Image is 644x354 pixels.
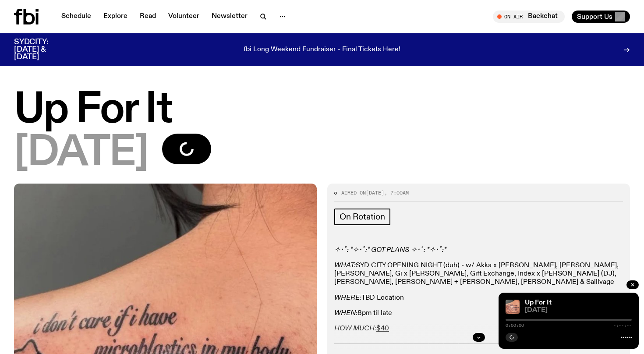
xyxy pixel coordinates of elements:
p: 8pm til late [334,309,623,318]
a: On Rotation [334,209,390,225]
span: [DATE] [366,189,384,196]
span: , 7:00am [384,189,409,196]
button: On AirBackchat [493,11,565,23]
h3: SYDCITY: [DATE] & [DATE] [14,39,70,61]
button: Support Us [572,11,630,23]
span: Support Us [577,13,612,21]
a: Schedule [56,11,96,23]
p: fbi Long Weekend Fundraiser - Final Tickets Here! [244,46,400,54]
h1: Up For It [14,91,630,130]
em: ✧･ﾟ: *✧･ﾟ:* GOT PLANS ✧･ﾟ: *✧･ﾟ:* [334,247,446,254]
span: [DATE] [14,134,148,173]
a: Up For It [525,299,552,306]
em: WHAT: [334,262,356,269]
a: Volunteer [163,11,205,23]
a: Read [134,11,161,23]
span: [DATE] [525,307,632,314]
span: 0:00:00 [506,323,524,328]
span: -:--:-- [613,323,632,328]
span: On Rotation [340,212,385,222]
span: Aired on [341,189,366,196]
a: Explore [98,11,133,23]
p: TBD Location [334,294,623,302]
em: WHERE: [334,294,361,301]
em: WHEN: [334,310,357,317]
a: Newsletter [206,11,253,23]
p: SYD CITY OPENING NIGHT (duh) - w/ Akka x [PERSON_NAME], [PERSON_NAME], [PERSON_NAME], Gi x [PERSO... [334,262,623,287]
